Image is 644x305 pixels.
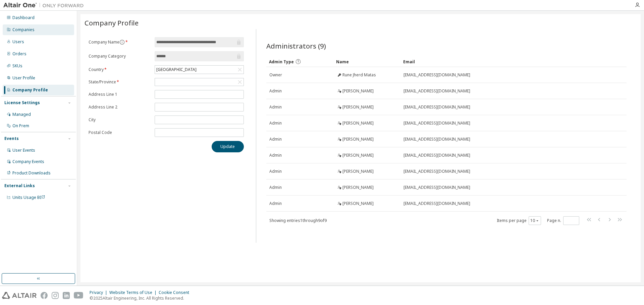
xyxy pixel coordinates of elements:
span: Admin [269,104,282,110]
img: instagram.svg [52,292,59,299]
span: Admin [269,153,282,158]
div: Email [403,56,608,67]
span: [EMAIL_ADDRESS][DOMAIN_NAME] [404,104,470,110]
span: [EMAIL_ADDRESS][DOMAIN_NAME] [404,169,470,174]
div: Dashboard [12,15,35,20]
div: Users [12,39,24,45]
div: [GEOGRAPHIC_DATA] [155,66,198,73]
div: [GEOGRAPHIC_DATA] [155,66,244,74]
span: [EMAIL_ADDRESS][DOMAIN_NAME] [404,88,470,94]
div: Company Profile [12,87,48,93]
span: [EMAIL_ADDRESS][DOMAIN_NAME] [404,201,470,206]
img: youtube.svg [74,292,84,299]
span: Owner [269,72,282,78]
p: © 2025 Altair Engineering, Inc. All Rights Reserved. [90,295,193,301]
span: Showing entries 1 through 9 of 9 [269,218,327,223]
img: linkedin.svg [63,292,70,299]
span: [EMAIL_ADDRESS][DOMAIN_NAME] [404,153,470,158]
span: [PERSON_NAME] [342,104,374,110]
label: Address Line 2 [89,104,151,110]
span: Admin Type [269,59,294,65]
label: Address Line 1 [89,92,151,97]
div: License Settings [4,100,40,105]
div: SKUs [12,63,22,69]
span: Units Usage BI [12,195,45,200]
div: Events [4,136,19,141]
img: altair_logo.svg [2,292,37,299]
label: Country [89,67,151,72]
label: Company Category [89,54,151,59]
div: User Profile [12,75,35,81]
div: Cookie Consent [159,290,193,295]
div: Website Terms of Use [109,290,159,295]
div: User Events [12,148,35,153]
span: [EMAIL_ADDRESS][DOMAIN_NAME] [404,121,470,126]
span: Admin [269,137,282,142]
span: Admin [269,201,282,206]
div: Orders [12,51,26,57]
span: Company Profile [85,18,139,27]
span: Rune Jherd Matas [342,72,376,78]
img: Altair One [3,2,87,9]
span: [PERSON_NAME] [342,153,374,158]
span: Admin [269,185,282,190]
span: [PERSON_NAME] [342,88,374,94]
div: Name [336,56,398,67]
div: Company Events [12,159,44,164]
span: [EMAIL_ADDRESS][DOMAIN_NAME] [404,137,470,142]
div: External Links [4,183,35,188]
button: information [119,40,125,45]
span: Admin [269,169,282,174]
button: 10 [530,218,539,223]
label: Company Name [89,40,151,45]
label: City [89,117,151,123]
span: Items per page [497,216,541,225]
div: Product Downloads [12,170,51,176]
div: Privacy [90,290,109,295]
span: Page n. [547,216,579,225]
div: Managed [12,112,31,117]
span: Administrators (9) [266,41,326,51]
span: [PERSON_NAME] [342,185,374,190]
button: Update [212,141,244,152]
label: State/Province [89,79,151,85]
span: [PERSON_NAME] [342,137,374,142]
span: Admin [269,88,282,94]
span: [PERSON_NAME] [342,121,374,126]
img: facebook.svg [41,292,48,299]
span: [PERSON_NAME] [342,169,374,174]
label: Postal Code [89,130,151,135]
span: [EMAIL_ADDRESS][DOMAIN_NAME] [404,185,470,190]
div: Companies [12,27,35,32]
span: Admin [269,121,282,126]
span: [EMAIL_ADDRESS][DOMAIN_NAME] [404,72,470,78]
span: [PERSON_NAME] [342,201,374,206]
div: On Prem [12,123,29,129]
